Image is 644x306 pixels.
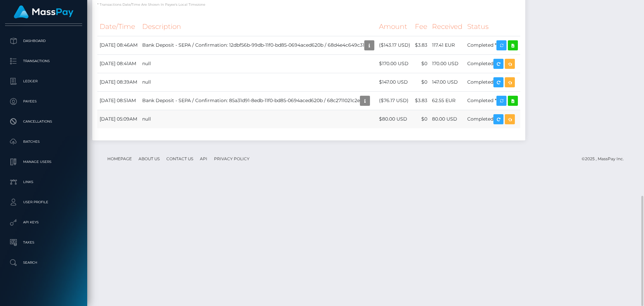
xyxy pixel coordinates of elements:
td: $0 [413,54,430,73]
a: Transactions [5,53,82,70]
td: Completed [465,73,520,91]
a: Ledger [5,73,82,90]
div: © 2025 , MassPay Inc. [582,155,629,163]
td: $147.00 USD [377,73,413,91]
p: * Transactions date/time are shown in payee's local timezone [97,2,520,7]
td: 80.00 USD [430,110,465,128]
a: Search [5,254,82,271]
td: $3.83 [413,91,430,110]
img: MassPay Logo [14,5,73,18]
td: 62.55 EUR [430,91,465,110]
td: Bank Deposit - SEPA / Confirmation: 12dbf56b-99db-11f0-bd85-0694aced620b / 68d4e4c649c31 [140,36,377,54]
p: Links [8,177,79,187]
p: Dashboard [8,36,79,46]
a: Contact Us [164,154,196,164]
td: null [140,73,377,91]
td: $170.00 USD [377,54,413,73]
td: ($143.17 USD) [377,36,413,54]
a: API Keys [5,214,82,231]
td: null [140,110,377,128]
td: null [140,54,377,73]
td: $0 [413,110,430,128]
a: Homepage [105,154,135,164]
a: Manage Users [5,154,82,170]
td: $80.00 USD [377,110,413,128]
td: Completed * [465,36,520,54]
td: 117.41 EUR [430,36,465,54]
td: [DATE] 08:39AM [97,73,140,91]
th: Fee [413,17,430,36]
td: [DATE] 08:51AM [97,91,140,110]
td: [DATE] 08:46AM [97,36,140,54]
p: Cancellations [8,117,79,127]
p: Search [8,258,79,268]
a: Taxes [5,234,82,251]
td: Completed [465,54,520,73]
p: Batches [8,137,79,147]
td: [DATE] 05:09AM [97,110,140,128]
td: Completed * [465,91,520,110]
th: Amount [377,17,413,36]
p: Ledger [8,76,79,86]
td: $0 [413,73,430,91]
p: Taxes [8,237,79,248]
th: Date/Time [97,17,140,36]
th: Description [140,17,377,36]
p: User Profile [8,197,79,207]
td: Bank Deposit - SEPA / Confirmation: 85a31d91-8edb-11f0-bd85-0694aced620b / 68c2711021c2e [140,91,377,110]
a: User Profile [5,194,82,211]
p: Payees [8,96,79,106]
th: Received [430,17,465,36]
a: Batches [5,133,82,150]
a: Links [5,174,82,190]
td: [DATE] 08:41AM [97,54,140,73]
a: Privacy Policy [211,154,252,164]
p: Manage Users [8,157,79,167]
a: API [197,154,210,164]
td: ($76.17 USD) [377,91,413,110]
td: 170.00 USD [430,54,465,73]
a: Payees [5,93,82,110]
th: Status [465,17,520,36]
td: Completed [465,110,520,128]
a: Cancellations [5,113,82,130]
td: $3.83 [413,36,430,54]
p: Transactions [8,56,79,66]
a: About Us [136,154,162,164]
p: API Keys [8,217,79,227]
td: 147.00 USD [430,73,465,91]
a: Dashboard [5,33,82,49]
